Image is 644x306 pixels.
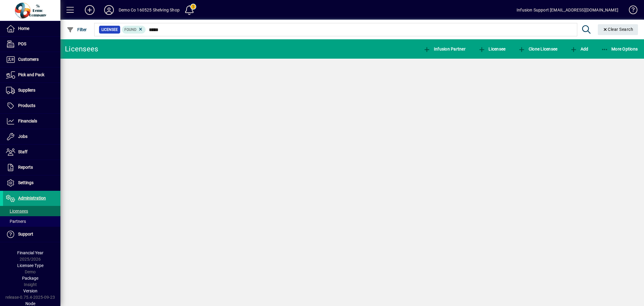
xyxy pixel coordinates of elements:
button: More Options [600,44,639,54]
div: Licensees [65,44,98,54]
span: Pick and Pack [18,72,44,77]
button: Add [80,5,99,15]
span: Jobs [18,134,27,139]
span: Home [18,26,29,31]
span: Version [23,288,37,293]
a: Home [3,21,60,36]
button: Infusion Partner [422,44,467,54]
span: Reports [18,165,33,170]
a: Licensees [3,206,60,216]
button: Add [569,44,590,54]
span: Clear Search [603,27,633,32]
span: Licensee [101,27,118,33]
span: Products [18,103,35,108]
a: Support [3,227,60,242]
a: Staff [3,145,60,160]
button: Profile [99,5,119,15]
span: POS [18,41,26,46]
a: POS [3,37,60,52]
span: Administration [18,196,46,200]
a: Pick and Pack [3,67,60,83]
span: Clone Licensee [518,47,557,51]
span: Financials [18,119,37,123]
a: Products [3,98,60,113]
span: Licensee [478,47,506,51]
span: Filter [67,27,87,32]
span: Financial Year [17,250,43,255]
span: Node [25,301,35,306]
button: Clone Licensee [517,44,559,54]
a: Reports [3,160,60,175]
button: Licensee [477,44,507,54]
a: Settings [3,175,60,190]
button: Clear [598,24,638,35]
span: Licensees [6,209,28,213]
a: Jobs [3,129,60,144]
span: Suppliers [18,88,35,93]
span: Support [18,232,33,236]
a: Knowledge Base [624,1,636,21]
span: Staff [18,149,27,154]
span: Add [570,47,588,51]
span: Found [124,28,136,32]
div: Demo Co 160525 Shelving Shop [119,5,180,15]
a: Financials [3,114,60,129]
span: More Options [601,47,638,51]
div: Infusion Support [EMAIL_ADDRESS][DOMAIN_NAME] [517,5,618,15]
span: Infusion Partner [423,47,466,51]
button: Filter [65,24,88,35]
span: Partners [6,219,26,224]
span: Licensee Type [17,263,43,268]
a: Customers [3,52,60,67]
mat-chip: Found Status: Found [122,26,146,34]
a: Partners [3,216,60,226]
span: Package [22,276,38,281]
span: Customers [18,57,39,62]
span: Settings [18,180,34,185]
a: Suppliers [3,83,60,98]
